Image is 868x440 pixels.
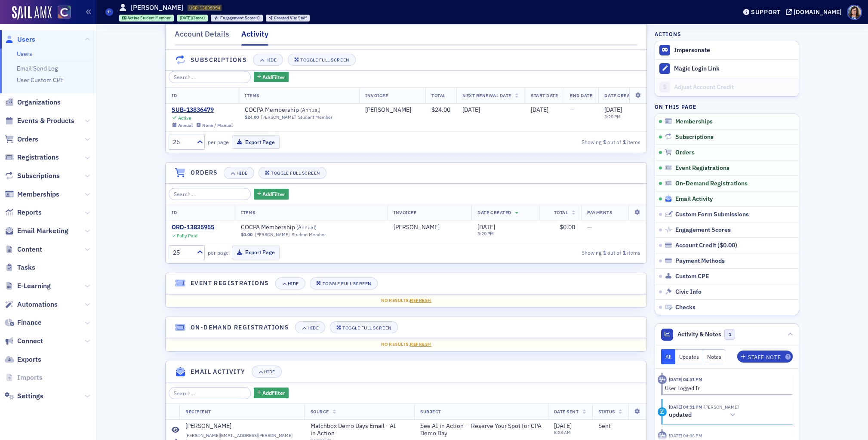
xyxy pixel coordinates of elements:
[531,106,548,114] span: [DATE]
[175,28,229,44] div: Account Details
[17,300,58,309] span: Automations
[254,72,289,83] button: AddFilter
[17,336,43,346] span: Connect
[675,149,695,157] span: Orders
[12,6,52,20] img: SailAMX
[462,106,480,114] span: [DATE]
[295,321,325,333] button: Hide
[720,241,735,249] span: $0.00
[17,76,64,84] a: User Custom CPE
[241,28,268,46] div: Activity
[675,211,749,218] span: Custom Form Submissions
[724,329,735,340] span: 1
[598,409,615,415] span: Status
[298,114,332,120] div: Student Member
[570,92,592,98] span: End Date
[274,15,298,21] span: Created Via :
[330,321,398,333] button: Toggle Full Screen
[5,135,38,144] a: Orders
[245,106,353,114] a: COCPA Membership (Annual)
[655,78,799,96] a: Adjust Account Credit
[598,422,641,430] div: Sent
[703,349,726,364] button: Notes
[300,106,320,113] span: ( Annual )
[311,422,401,437] span: Matchbox Demo Days Email - AI in Action
[737,351,793,363] button: Staff Note
[252,366,282,378] button: Hide
[365,106,411,114] a: [PERSON_NAME]
[191,323,289,332] h4: On-Demand Registrations
[191,367,246,376] h4: Email Activity
[202,123,233,128] div: None / Manual
[5,153,59,162] a: Registrations
[172,224,214,231] a: ORD-13835955
[669,376,702,382] time: 9/3/2025 04:51 PM
[477,223,495,231] span: [DATE]
[17,116,74,126] span: Events & Products
[172,106,233,114] a: SUB-13836479
[169,71,251,83] input: Search…
[220,16,260,21] div: 0
[119,15,174,22] div: Active: Active: Student Member
[255,232,289,237] a: [PERSON_NAME]
[675,118,713,126] span: Memberships
[177,233,197,239] div: Fully Paid
[262,190,285,198] span: Add Filter
[5,318,42,327] a: Finance
[675,257,725,265] span: Payment Methods
[17,391,43,401] span: Settings
[173,138,192,147] div: 25
[601,138,607,146] strong: 1
[17,153,59,162] span: Registrations
[394,224,465,231] span: Joseph Ivan Cooper
[185,422,298,430] a: [PERSON_NAME]
[254,388,289,398] button: AddFilter
[748,355,781,360] div: Staff Note
[554,209,568,215] span: Total
[288,281,299,286] div: Hide
[675,304,696,311] span: Checks
[5,336,43,346] a: Connect
[675,288,702,296] span: Civic Info
[554,429,571,435] time: 8:23 AM
[554,409,579,415] span: Date Sent
[191,55,247,65] h4: Subscriptions
[675,349,703,364] button: Updates
[655,30,681,38] h4: Actions
[531,92,558,98] span: Start Date
[127,15,140,21] span: Active
[189,5,220,11] span: USR-13835954
[5,263,35,272] a: Tasks
[621,249,627,256] strong: 1
[271,171,320,175] div: Toggle Full Screen
[570,106,575,114] span: —
[180,15,205,21] div: (3mos)
[658,375,667,384] div: Activity
[58,6,71,19] img: SailAMX
[241,224,349,231] span: COCPA Membership
[431,106,450,114] span: $24.00
[661,349,676,364] button: All
[241,209,255,215] span: Items
[191,279,269,288] h4: Event Registrations
[296,224,317,231] span: ( Annual )
[665,384,787,392] div: User Logged In
[172,92,177,98] span: ID
[655,59,799,78] button: Magic Login Link
[17,190,59,199] span: Memberships
[674,46,710,54] button: Impersonate
[300,58,349,63] div: Toggle Full Screen
[5,391,43,401] a: Settings
[241,232,252,237] span: $0.00
[675,242,737,249] div: Account Credit ( )
[17,373,43,382] span: Imports
[5,226,68,236] a: Email Marketing
[169,188,251,200] input: Search…
[410,297,431,303] span: Refresh
[254,189,289,200] button: AddFilter
[191,168,218,177] h4: Orders
[52,6,71,20] a: View Homepage
[17,98,61,107] span: Organizations
[669,433,702,439] time: 7/24/2025 04:06 PM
